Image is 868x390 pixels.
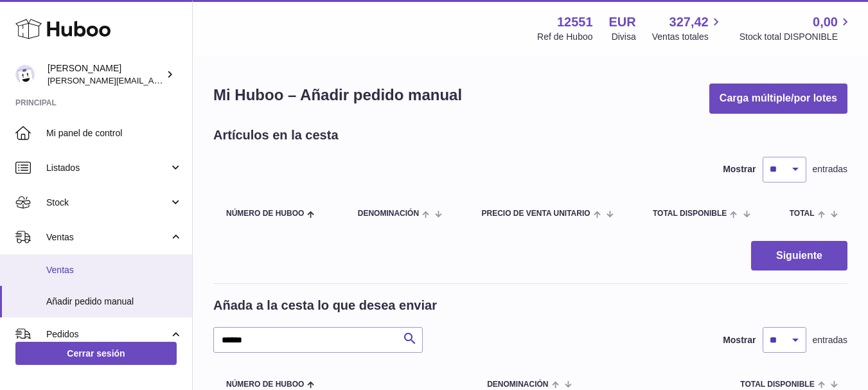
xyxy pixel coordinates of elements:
[751,241,847,271] button: Siguiente
[740,380,814,389] span: Total DISPONIBLE
[46,328,169,341] span: Pedidos
[740,13,853,43] a: 0,00 Stock total DISPONIBLE
[48,62,163,87] div: [PERSON_NAME]
[813,334,847,346] span: entradas
[740,31,853,43] span: Stock total DISPONIBLE
[813,13,838,31] span: 0,00
[723,163,756,175] label: Mostrar
[48,75,326,85] span: [PERSON_NAME][EMAIL_ADDRESS][PERSON_NAME][DOMAIN_NAME]
[46,197,169,209] span: Stock
[213,297,437,314] h2: Añada a la cesta lo que desea enviar
[46,296,182,308] span: Añadir pedido manual
[723,334,756,346] label: Mostrar
[813,163,847,175] span: entradas
[226,209,304,218] span: Número de Huboo
[15,65,35,84] img: gerardo.montoiro@cleverenterprise.es
[653,209,727,218] span: Total DISPONIBLE
[226,380,304,389] span: Número de Huboo
[213,127,339,144] h2: Artículos en la cesta
[358,209,419,218] span: Denominación
[652,31,723,43] span: Ventas totales
[46,127,182,139] span: Mi panel de control
[557,13,593,31] strong: 12551
[46,231,169,244] span: Ventas
[213,85,462,105] h1: Mi Huboo – Añadir pedido manual
[46,264,182,276] span: Ventas
[669,13,709,31] span: 327,42
[612,31,636,43] div: Divisa
[709,84,847,114] button: Carga múltiple/por lotes
[609,13,636,31] strong: EUR
[481,209,590,218] span: Precio de venta unitario
[487,380,548,389] span: Denominación
[15,342,177,365] a: Cerrar sesión
[46,162,169,174] span: Listados
[790,209,815,218] span: Total
[652,13,723,43] a: 327,42 Ventas totales
[537,31,592,43] div: Ref de Huboo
